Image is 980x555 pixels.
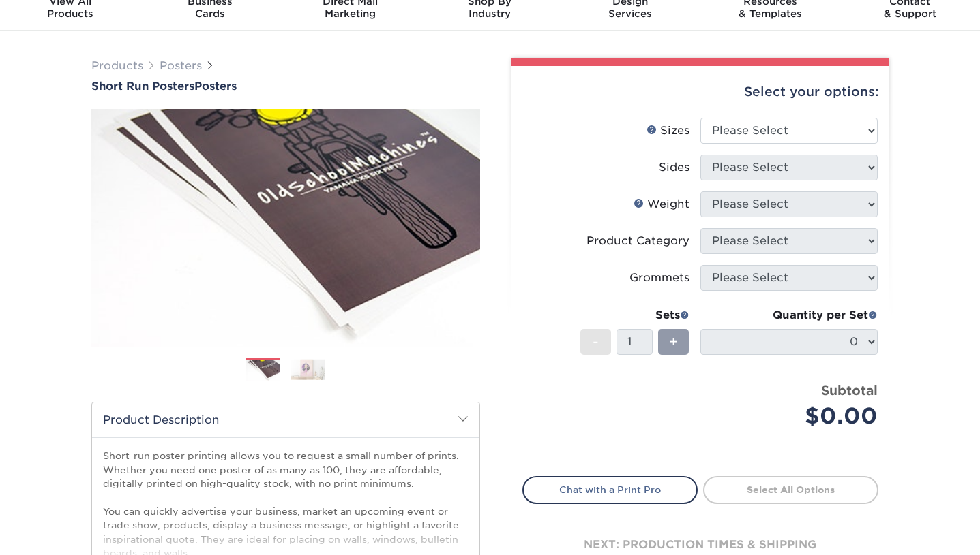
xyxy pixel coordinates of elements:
div: Sides [659,159,689,176]
div: $0.00 [711,400,878,432]
a: Posters [160,59,202,72]
h2: Product Description [92,402,479,437]
div: Weight [634,196,689,212]
h1: Posters [91,80,480,93]
div: Product Category [586,233,689,249]
img: Posters 01 [246,359,280,383]
a: Chat with a Print Pro [522,476,698,503]
img: Posters 02 [291,359,325,380]
a: Short Run PostersPosters [91,80,480,93]
div: Sizes [647,123,689,139]
span: + [669,332,678,352]
img: Short Run Posters 01 [91,94,480,362]
div: Select your options: [522,66,878,118]
span: - [593,332,599,352]
a: Products [91,59,143,72]
a: Select All Options [703,476,878,503]
div: Grommets [629,270,689,286]
span: Short Run Posters [91,80,194,93]
strong: Subtotal [821,383,878,398]
div: Quantity per Set [700,307,878,323]
div: Sets [580,307,689,323]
